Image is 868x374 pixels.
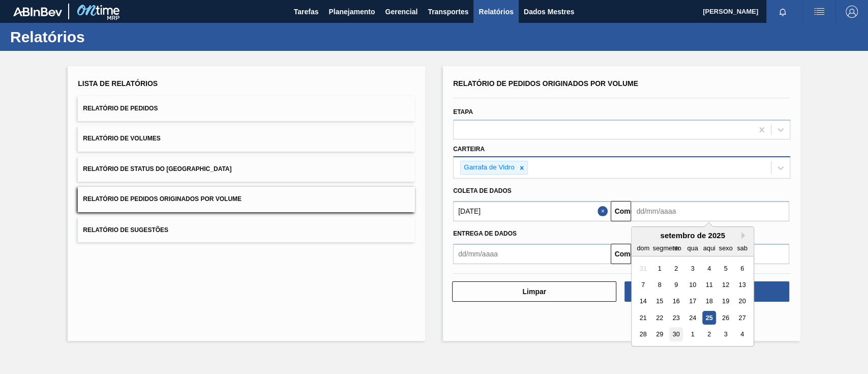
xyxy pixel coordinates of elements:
font: sexo [719,244,733,252]
button: Comeu [611,201,631,221]
font: segmento [653,244,681,252]
font: Relatório de Status do [GEOGRAPHIC_DATA] [83,165,231,172]
button: Notificações [766,5,799,19]
font: qua [687,244,698,252]
font: 1 [691,331,695,338]
font: Transportes [428,8,468,16]
font: Etapa [453,108,473,116]
font: 3 [724,331,728,338]
font: Planejamento [328,8,375,16]
font: sab [737,244,748,252]
div: Escolha sábado, 13 de setembro de 2025 [735,278,749,292]
font: Comeu [614,250,638,258]
button: Relatório de Pedidos [78,96,415,121]
font: 23 [673,314,680,322]
font: 21 [640,314,647,322]
font: Gerencial [385,8,417,16]
div: Escolha quinta-feira, 18 de setembro de 2025 [702,295,716,308]
div: Não disponível domingo, 31 de agosto de 2025 [636,262,650,275]
font: 30 [673,331,680,338]
font: 20 [739,298,746,305]
font: 4 [707,265,711,272]
button: Relatório de Sugestões [78,217,415,242]
div: Escolha quinta-feira, 25 de setembro de 2025 [702,311,716,325]
font: Limpar [522,287,546,296]
font: aqui [703,244,715,252]
div: Escolha quarta-feira, 10 de setembro de 2025 [686,278,700,292]
div: Escolha domingo, 7 de setembro de 2025 [636,278,650,292]
button: Download [624,281,789,302]
font: Dados Mestres [524,8,575,16]
div: Escolha sexta-feira, 3 de outubro de 2025 [719,328,733,341]
input: dd/mm/aaaa [453,201,611,221]
font: 28 [640,331,647,338]
font: 4 [740,331,744,338]
div: Escolha quarta-feira, 1 de outubro de 2025 [686,328,700,341]
div: Escolha segunda-feira, 15 de setembro de 2025 [653,295,667,308]
font: 8 [658,281,662,289]
font: [PERSON_NAME] [703,8,758,15]
button: Limpar [452,281,616,302]
font: 11 [706,281,713,289]
font: Coleta de dados [453,187,512,194]
img: Sair [846,6,858,18]
font: dom [637,244,650,252]
div: Escolha terça-feira, 30 de setembro de 2025 [669,328,683,341]
div: Escolha terça-feira, 16 de setembro de 2025 [669,295,683,308]
font: Relatório de Volumes [83,135,160,142]
input: dd/mm/aaaa [453,244,611,264]
font: 12 [722,281,729,289]
font: Relatório de Pedidos Originados por Volume [83,196,242,203]
font: Relatórios [478,8,513,16]
font: 2 [707,331,711,338]
div: Escolha domingo, 21 de setembro de 2025 [636,311,650,325]
font: Relatórios [10,28,85,45]
div: Escolha quinta-feira, 4 de setembro de 2025 [702,262,716,275]
font: 14 [640,298,647,305]
div: Escolha quarta-feira, 17 de setembro de 2025 [686,295,700,308]
font: 16 [673,298,680,305]
div: Escolha sábado, 27 de setembro de 2025 [735,311,749,325]
font: 9 [674,281,678,289]
font: Relatório de Pedidos [83,105,158,112]
font: 27 [739,314,746,322]
font: 7 [641,281,645,289]
div: Escolha segunda-feira, 29 de setembro de 2025 [653,328,667,341]
font: 24 [689,314,696,322]
font: 22 [656,314,663,322]
button: Comeu [611,244,631,264]
div: Escolha terça-feira, 9 de setembro de 2025 [669,278,683,292]
font: 5 [724,265,728,272]
button: Relatório de Volumes [78,126,415,151]
div: Escolha segunda-feira, 22 de setembro de 2025 [653,311,667,325]
font: 1 [658,265,662,272]
div: Escolha terça-feira, 23 de setembro de 2025 [669,311,683,325]
font: 3 [691,265,695,272]
div: Escolha sexta-feira, 5 de setembro de 2025 [719,262,733,275]
font: setembro de 2025 [661,231,726,240]
font: 10 [689,281,696,289]
font: Entrega de dados [453,230,517,237]
font: ter [672,244,680,252]
div: Escolha sexta-feira, 12 de setembro de 2025 [719,278,733,292]
font: 13 [739,281,746,289]
button: Fechar [597,201,611,221]
input: dd/mm/aaaa [631,201,789,221]
div: Escolha quinta-feira, 11 de setembro de 2025 [702,278,716,292]
font: Garrafa de Vidro [464,163,515,171]
div: Escolha segunda-feira, 8 de setembro de 2025 [653,278,667,292]
font: 29 [656,331,663,338]
font: Carteira [453,146,485,153]
button: Relatório de Pedidos Originados por Volume [78,187,415,212]
div: Escolha quarta-feira, 3 de setembro de 2025 [686,262,700,275]
font: 6 [740,265,744,272]
div: Escolha sábado, 4 de outubro de 2025 [735,328,749,341]
font: 26 [722,314,729,322]
div: Escolha domingo, 14 de setembro de 2025 [636,295,650,308]
div: Escolha segunda-feira, 1 de setembro de 2025 [653,262,667,275]
div: Escolha quinta-feira, 2 de outubro de 2025 [702,328,716,341]
div: Escolha sexta-feira, 26 de setembro de 2025 [719,311,733,325]
div: Escolha quarta-feira, 24 de setembro de 2025 [686,311,700,325]
font: Tarefas [294,8,319,16]
img: ações do usuário [813,6,825,18]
